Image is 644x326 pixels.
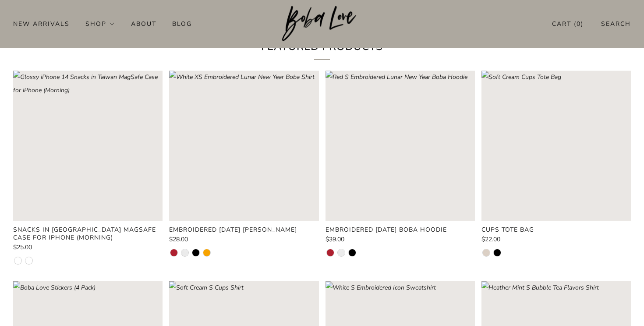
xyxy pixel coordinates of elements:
img: Boba Love [282,6,362,42]
product-card-title: Embroidered [DATE] Boba Hoodie [326,226,447,234]
span: $25.00 [13,243,32,251]
a: New Arrivals [13,17,70,31]
a: Soft Cream Cups Tote Bag Loading image: Soft Cream Cups Tote Bag [481,71,631,220]
a: Red S Embroidered Lunar New Year Boba Hoodie Loading image: Red S Embroidered Lunar New Year Boba... [326,71,475,220]
product-card-title: Cups Tote Bag [481,226,534,234]
a: $22.00 [481,236,631,243]
a: White XS Embroidered Lunar New Year Boba Shirt Red XS Embroidered Lunar New Year Boba Shirt Loadi... [169,71,318,220]
a: Shop [85,17,115,31]
a: $25.00 [13,244,163,251]
a: Embroidered [DATE] Boba Hoodie [326,226,475,234]
a: About [131,17,156,31]
span: $28.00 [169,235,188,244]
a: Embroidered [DATE] [PERSON_NAME] [169,226,318,234]
a: Search [601,17,631,31]
a: Glossy iPhone 14 Snacks in Taiwan MagSafe Case for iPhone (Morning) Loading image: Glossy iPhone ... [13,71,163,220]
product-card-title: Snacks in [GEOGRAPHIC_DATA] MagSafe Case for iPhone (Morning) [13,226,156,242]
a: $39.00 [326,236,475,243]
span: $39.00 [326,235,344,244]
image-skeleton: Loading image: Glossy iPhone 14 Snacks in Taiwan MagSafe Case for iPhone (Morning) [13,71,163,220]
a: Snacks in [GEOGRAPHIC_DATA] MagSafe Case for iPhone (Morning) [13,226,163,242]
span: $22.00 [481,235,500,244]
a: $28.00 [169,236,318,243]
product-card-title: Embroidered [DATE] [PERSON_NAME] [169,226,297,234]
h2: Featured Products [177,38,467,60]
a: Cups Tote Bag [481,226,631,234]
items-count: 0 [577,20,581,28]
a: Cart [552,17,584,31]
a: Blog [172,17,192,31]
